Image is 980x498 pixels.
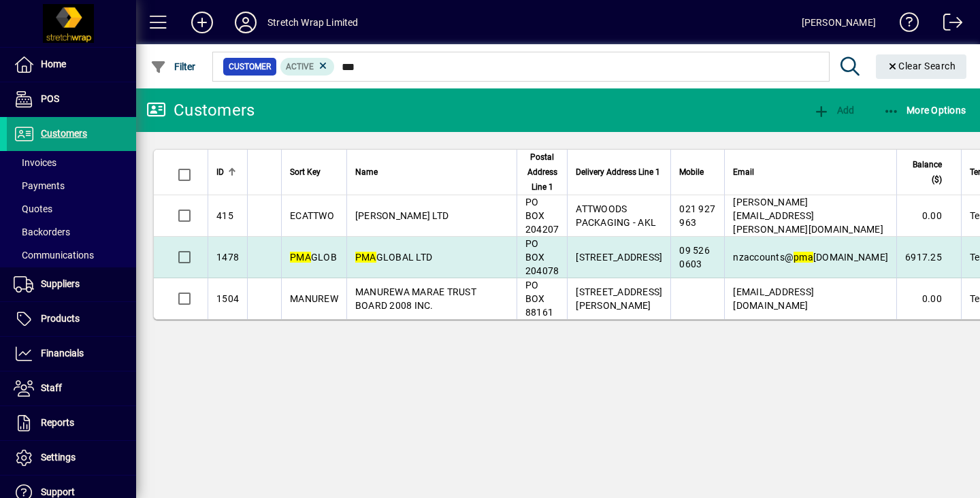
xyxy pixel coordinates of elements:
em: PMA [355,252,376,263]
div: Mobile [679,165,716,180]
div: Stretch Wrap Limited [267,12,359,33]
a: Backorders [7,220,136,244]
a: Settings [7,441,136,475]
span: ATTWOODS PACKAGING - AKL [576,203,656,228]
span: Quotes [14,203,52,214]
span: ID [216,165,224,180]
span: [EMAIL_ADDRESS][DOMAIN_NAME] [733,286,814,311]
span: More Options [883,105,966,116]
span: 415 [216,210,233,221]
td: 0.00 [896,195,961,237]
span: Suppliers [41,278,80,289]
span: 09 526 0603 [679,245,710,269]
span: Delivery Address Line 1 [576,165,660,180]
a: Suppliers [7,267,136,301]
a: Staff [7,371,136,405]
span: Payments [14,180,65,191]
a: Home [7,48,136,82]
button: Filter [147,54,199,79]
span: PO BOX 88161 [525,280,553,318]
span: Email [733,165,754,180]
button: Add [180,10,224,35]
a: Financials [7,337,136,371]
span: PO BOX 204078 [525,238,559,276]
span: Financials [41,348,84,359]
div: Name [355,165,508,180]
span: Home [41,59,66,69]
span: PO BOX 204207 [525,197,559,235]
span: Add [813,105,854,116]
a: POS [7,82,136,116]
div: [PERSON_NAME] [802,12,876,33]
div: Email [733,165,888,180]
span: ECATTWO [290,210,334,221]
span: Balance ($) [905,157,942,187]
span: Customer [229,60,271,73]
span: Active [286,62,314,71]
span: GLOBAL LTD [355,252,432,263]
a: Communications [7,244,136,267]
span: [PERSON_NAME][EMAIL_ADDRESS][PERSON_NAME][DOMAIN_NAME] [733,197,883,235]
span: Reports [41,417,74,428]
span: Sort Key [290,165,321,180]
span: Products [41,313,80,324]
span: [STREET_ADDRESS] [576,252,662,263]
span: Postal Address Line 1 [525,150,559,195]
span: GLOB [290,252,337,263]
mat-chip: Activation Status: Active [280,58,335,76]
span: Customers [41,128,87,139]
span: Filter [150,61,196,72]
span: MANUREW [290,293,338,304]
span: Clear Search [887,61,956,71]
span: Backorders [14,227,70,237]
div: Customers [146,99,255,121]
a: Logout [933,3,963,47]
span: Support [41,486,75,497]
a: Payments [7,174,136,197]
span: 1478 [216,252,239,263]
td: 6917.25 [896,237,961,278]
span: Settings [41,452,76,463]
span: Communications [14,250,94,261]
a: Invoices [7,151,136,174]
span: 021 927 963 [679,203,715,228]
td: 0.00 [896,278,961,319]
em: pma [794,252,813,263]
em: PMA [290,252,311,263]
button: More Options [880,98,970,122]
span: Staff [41,382,62,393]
span: Mobile [679,165,704,180]
span: [PERSON_NAME] LTD [355,210,448,221]
div: ID [216,165,239,180]
a: Reports [7,406,136,440]
a: Knowledge Base [889,3,919,47]
div: Balance ($) [905,157,954,187]
button: Clear [876,54,967,79]
a: Products [7,302,136,336]
span: Invoices [14,157,56,168]
span: Name [355,165,378,180]
span: nzaccounts@ [DOMAIN_NAME] [733,252,888,263]
a: Quotes [7,197,136,220]
span: POS [41,93,59,104]
span: MANUREWA MARAE TRUST BOARD 2008 INC. [355,286,476,311]
button: Profile [224,10,267,35]
span: [STREET_ADDRESS][PERSON_NAME] [576,286,662,311]
button: Add [810,98,857,122]
span: 1504 [216,293,239,304]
